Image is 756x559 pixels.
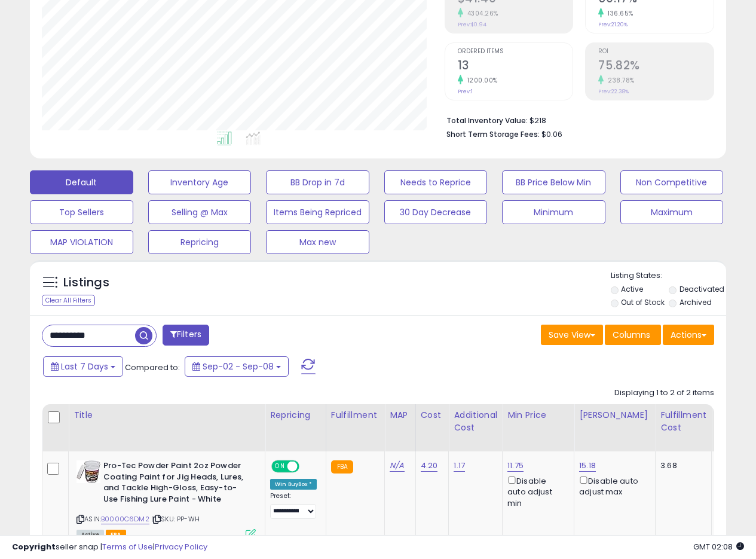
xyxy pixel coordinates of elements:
div: Cost [421,409,444,421]
small: 238.78% [604,76,635,85]
div: [PERSON_NAME] [579,409,650,421]
li: $218 [446,112,705,127]
label: Archived [680,297,712,307]
span: Ordered Items [458,48,573,55]
small: Prev: 1 [458,88,473,95]
a: 4.20 [421,460,438,472]
h5: Listings [63,274,109,291]
span: $0.06 [541,129,562,140]
button: Max new [266,230,369,254]
button: BB Price Below Min [502,170,605,194]
p: Listing States: [611,270,726,282]
div: MAP [390,409,410,421]
img: 51M6oLcJSrL._SL40_.jpg [76,460,100,483]
span: Compared to: [125,362,180,373]
button: Columns [605,325,661,345]
button: Sep-02 - Sep-08 [185,356,289,377]
a: Privacy Policy [155,541,207,552]
a: Terms of Use [102,541,153,552]
h2: 13 [458,59,573,75]
button: MAP VIOLATION [30,230,133,254]
button: Minimum [502,200,605,224]
small: 136.65% [604,9,633,18]
a: N/A [390,460,404,472]
div: seller snap | | [12,542,207,553]
button: Maximum [620,200,724,224]
span: Columns [613,329,650,341]
button: Needs to Reprice [384,170,488,194]
small: FBA [331,460,353,474]
span: OFF [298,462,317,472]
a: 11.75 [507,460,524,472]
label: Deactivated [680,284,724,294]
small: 4304.26% [463,9,498,18]
span: | SKU: PP-WH [151,514,200,524]
b: Pro-Tec Powder Paint 2oz Powder Coating Paint for Jig Heads, Lures, and Tackle High-Gloss, Easy-t... [103,460,249,508]
button: Last 7 Days [43,356,123,377]
div: Preset: [270,492,317,519]
small: Prev: 22.38% [598,88,629,95]
span: ROI [598,48,714,55]
h2: 75.82% [598,59,714,75]
span: Last 7 Days [61,361,108,372]
div: Repricing [270,409,321,421]
button: Selling @ Max [148,200,252,224]
span: ON [273,462,287,472]
button: Inventory Age [148,170,252,194]
div: Fulfillment [331,409,379,421]
button: Actions [663,325,714,345]
div: Title [74,409,260,421]
div: Clear All Filters [42,295,95,306]
button: Save View [541,325,603,345]
div: Win BuyBox * [270,479,317,490]
div: Disable auto adjust max [579,474,646,497]
button: Items Being Repriced [266,200,369,224]
div: 3.68 [660,460,702,471]
b: Total Inventory Value: [446,115,528,126]
button: Repricing [148,230,252,254]
button: Top Sellers [30,200,133,224]
small: Prev: 21.20% [598,21,628,28]
button: Non Competitive [620,170,724,194]
small: 1200.00% [463,76,498,85]
div: Displaying 1 to 2 of 2 items [614,387,714,399]
button: Filters [163,325,209,346]
div: Disable auto adjust min [507,474,565,509]
small: Prev: $0.94 [458,21,486,28]
label: Active [621,284,643,294]
label: Out of Stock [621,297,665,307]
a: B0000C6DM2 [101,514,149,524]
span: Sep-02 - Sep-08 [203,361,274,372]
a: 1.17 [454,460,465,472]
button: Default [30,170,133,194]
a: 15.18 [579,460,596,472]
span: 2025-09-16 02:08 GMT [693,541,744,552]
b: Short Term Storage Fees: [446,129,540,139]
div: Additional Cost [454,409,497,434]
strong: Copyright [12,541,56,552]
div: Fulfillment Cost [660,409,706,434]
button: 30 Day Decrease [384,200,488,224]
div: Min Price [507,409,569,421]
button: BB Drop in 7d [266,170,369,194]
